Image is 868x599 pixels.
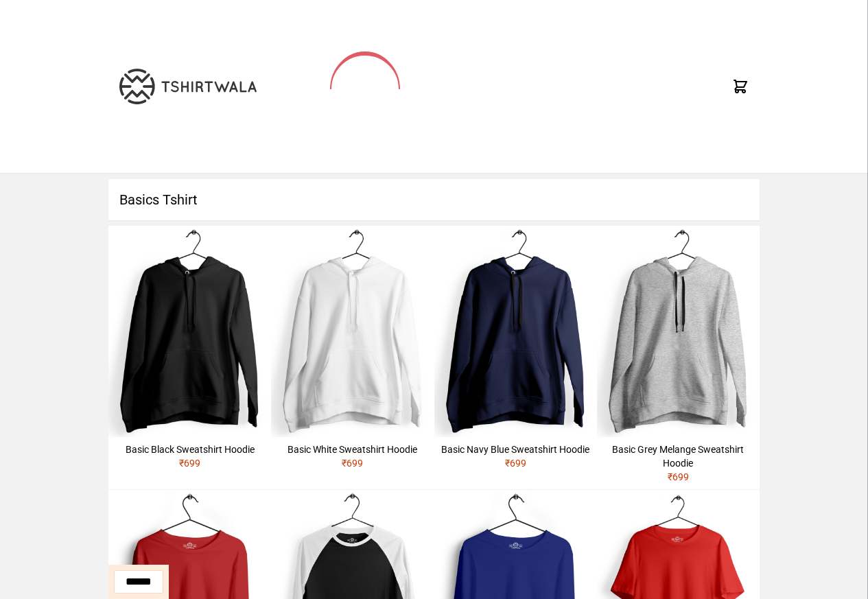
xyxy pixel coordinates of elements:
span: ₹ 699 [179,458,200,469]
img: hoodie-male-navy-blue-1.jpg [434,226,597,437]
img: hoodie-male-white-1.jpg [271,226,434,437]
img: hoodie-male-grey-melange-1.jpg [597,226,760,437]
div: Basic Black Sweatshirt Hoodie [114,443,266,456]
img: TW-LOGO-400-104.png [119,69,257,104]
div: Basic Grey Melange Sweatshirt Hoodie [602,443,754,470]
a: Basic White Sweatshirt Hoodie₹699 [271,226,434,475]
a: Basic Grey Melange Sweatshirt Hoodie₹699 [597,226,760,489]
span: ₹ 699 [668,471,689,482]
span: ₹ 699 [505,458,526,469]
div: Basic Navy Blue Sweatshirt Hoodie [440,443,591,456]
div: Basic White Sweatshirt Hoodie [277,443,428,456]
h1: Basics Tshirt [108,179,760,220]
a: Basic Navy Blue Sweatshirt Hoodie₹699 [434,226,597,475]
img: hoodie-male-black-1.jpg [108,226,271,437]
span: ₹ 699 [342,458,363,469]
a: Basic Black Sweatshirt Hoodie₹699 [108,226,271,475]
